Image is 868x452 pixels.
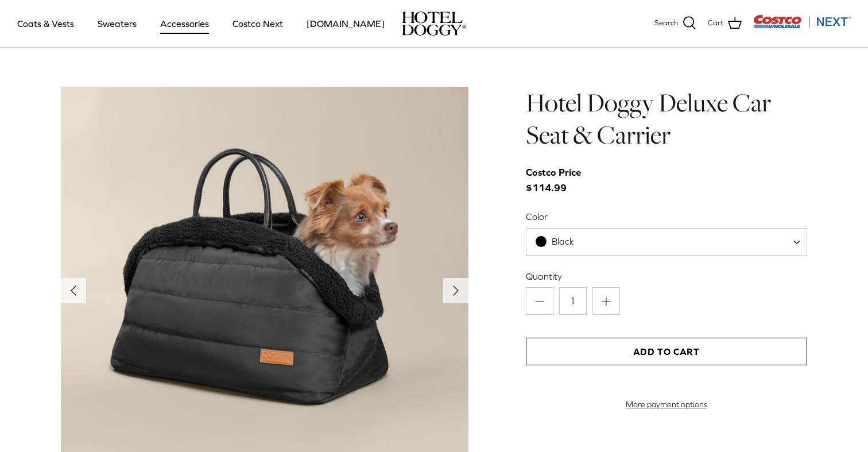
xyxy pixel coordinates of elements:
[526,270,807,283] label: Quantity
[7,4,84,43] a: Coats & Vests
[526,87,807,152] h1: Hotel Doggy Deluxe Car Seat & Carrier
[654,17,678,29] span: Search
[654,16,696,31] a: Search
[402,11,466,36] img: hoteldoggycom
[526,165,581,180] div: Costco Price
[526,338,807,365] button: Add to Cart
[526,400,807,409] a: More payment options
[753,22,851,30] a: Visit Costco Next
[526,165,592,196] span: $114.99
[526,235,598,248] span: Black
[753,14,851,29] img: Costco Next
[61,278,86,303] button: Previous
[150,4,219,43] a: Accessories
[526,228,807,256] span: Black
[526,210,807,223] label: Color
[222,4,293,43] a: Costco Next
[559,287,587,315] input: Quantity
[552,236,574,246] span: Black
[402,11,466,36] a: hoteldoggy.com hoteldoggycom
[443,278,468,303] button: Next
[708,17,723,29] span: Cart
[296,4,395,43] a: [DOMAIN_NAME]
[708,16,742,31] a: Cart
[87,4,147,43] a: Sweaters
